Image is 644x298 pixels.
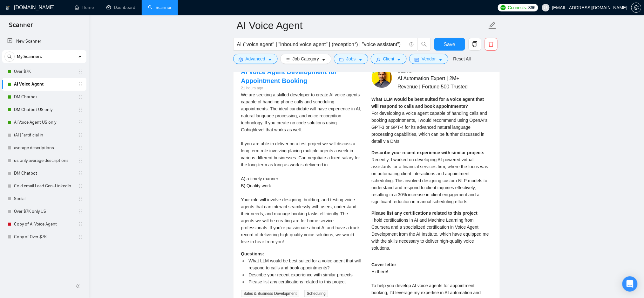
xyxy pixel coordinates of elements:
span: search [418,41,430,47]
span: user [376,57,381,62]
span: caret-down [268,57,272,62]
a: Over $7K [14,65,74,78]
span: user [544,5,548,10]
span: setting [239,57,243,62]
span: setting [632,5,641,10]
input: Search Freelance Jobs... [237,40,407,48]
a: homeHome [75,5,94,10]
span: caret-down [397,57,401,62]
input: Scanner name... [237,17,487,33]
a: setting [631,5,641,10]
span: caret-down [322,57,326,62]
a: AI Voice Agent US only [14,116,74,129]
button: copy [469,38,481,51]
span: Advanced [246,55,265,62]
a: DM Chatbot [14,91,74,103]
button: search [418,38,430,51]
span: copy [469,41,481,47]
span: Please list any certifications related to this project [249,279,346,284]
button: setting [631,3,641,13]
span: Client [383,55,395,62]
span: Describe your recent experience with similar projects [249,272,353,277]
img: logo [5,3,10,13]
span: holder [78,196,83,201]
span: idcard [415,57,419,62]
button: search [4,52,15,62]
span: Job Category [293,55,319,62]
strong: What LLM would be best suited for a voice agent that will respond to calls and book appointments? [372,97,484,109]
span: holder [78,94,83,100]
span: What LLM would be best suited for a voice agent that will respond to calls and book appointments? [249,258,361,270]
span: delete [485,41,497,47]
span: holder [78,107,83,112]
span: Connects: [508,4,527,11]
div: 21 hours ago [241,85,362,91]
span: Scheduling [304,290,328,297]
span: caret-down [438,57,443,62]
a: New Scanner [7,35,81,48]
span: My Scanners [17,50,42,63]
span: holder [78,171,83,176]
button: Save [434,38,465,51]
button: userClientcaret-down [371,54,407,64]
li: New Scanner [2,35,86,48]
button: folderJobscaret-down [334,54,368,64]
button: barsJob Categorycaret-down [280,54,331,64]
a: Cold email Lead Gen+LinkedIn [14,180,74,192]
a: DM Chatbot [14,167,74,180]
span: Sales & Business Development [241,290,299,297]
span: holder [78,133,83,138]
span: Vendor [422,55,436,62]
span: holder [78,234,83,239]
span: holder [78,120,83,125]
span: I hold certifications in AI and Machine Learning from Coursera and a specialized certification in... [372,218,489,251]
button: settingAdvancedcaret-down [233,54,278,64]
img: c13J1C00KPXxBbNL3plfDrusmm6kRfh8UJ0uq0UkqC7yyyx7TI4JaPK-PWPAJVFRVV [372,67,392,88]
a: searchScanner [148,5,172,10]
a: us only average descriptions [14,154,74,167]
strong: Describe your recent experience with similar projects [372,150,485,155]
span: 366 [528,4,535,11]
span: caret-down [358,57,363,62]
span: Scanner [4,20,38,34]
span: holder [78,69,83,74]
a: AI Voice Agent [14,78,74,91]
span: search [5,54,14,59]
a: Reset All [453,55,471,62]
a: average descriptions [14,142,74,154]
strong: Please list any certifications related to this project [372,211,478,216]
span: bars [286,57,290,62]
span: holder [78,222,83,227]
strong: Cover letter [372,262,397,267]
li: My Scanners [2,50,86,243]
a: dashboardDashboard [106,5,135,10]
span: holder [78,145,83,150]
span: folder [339,57,344,62]
span: holder [78,184,83,189]
span: holder [78,158,83,163]
span: AI Automation Expert | 2M+ Revenue | Fortune 500 Trusted [397,74,473,90]
div: We are seeking a skilled developer to create AI voice agents capable of handling phone calls and ... [241,91,362,245]
a: Over $7K only US [14,205,74,218]
a: Copy of AI Voice Agent [14,218,74,231]
span: info-circle [410,42,414,46]
a: Social [14,192,74,205]
a: DM Chatbot US only [14,103,74,116]
span: Jobs [346,55,356,62]
img: upwork-logo.png [501,5,506,10]
span: holder [78,82,83,87]
a: (AI | "artificial in [14,129,74,142]
span: Save [444,40,455,48]
strong: Questions: [241,251,264,256]
span: Recently, I worked on developing AI-powered virtual assistants for a financial services firm, whe... [372,157,488,204]
span: For developing a voice agent capable of handling calls and booking appointments, I would recommen... [372,111,488,144]
span: double-left [76,283,82,289]
div: Open Intercom Messenger [622,276,638,292]
button: idcardVendorcaret-down [409,54,448,64]
span: holder [78,209,83,214]
a: Copy of Over $7K [14,231,74,243]
button: delete [485,38,498,51]
span: edit [488,21,497,30]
